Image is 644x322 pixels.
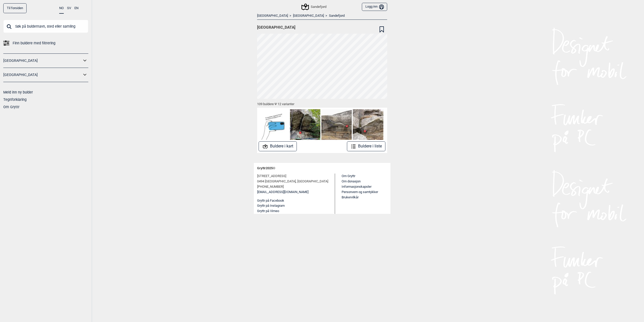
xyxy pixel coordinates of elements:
a: [GEOGRAPHIC_DATA] [3,71,82,79]
img: Moonwalk 220306 [321,109,352,140]
div: Sandefjord [302,4,326,10]
button: NO [59,3,64,14]
div: 109 buldere Ψ 12 varianter [257,99,387,108]
a: Om Gryttr [3,105,19,109]
span: > [325,14,327,18]
a: Informasjonskapsler [342,185,371,188]
a: Til forsiden [3,3,27,13]
button: SV [67,3,71,13]
button: Buldere i kart [259,141,297,151]
span: [GEOGRAPHIC_DATA] [257,25,295,30]
button: Logg inn [362,3,387,11]
button: Buldere i liste [347,141,386,151]
a: Brukervilkår [342,195,359,199]
span: > [289,14,291,18]
span: 0494 [GEOGRAPHIC_DATA], [GEOGRAPHIC_DATA] [257,179,328,184]
a: Finn buldere med filtrering [3,40,88,47]
button: Gryttr på Instagram [257,203,285,209]
img: Malcolms egg 220306 [353,109,383,140]
a: [GEOGRAPHIC_DATA] [293,14,324,18]
a: Sandefjord [329,14,345,18]
button: Gryttr på Vimeo [257,209,279,214]
button: Gryttr på Facebook [257,198,284,203]
a: Personvern og samtykker [342,190,378,194]
div: Gryttr 2025 © [257,163,387,174]
a: [GEOGRAPHIC_DATA] [3,57,82,64]
img: Bilde Mangler [259,109,289,140]
input: Søk på buldernavn, sted eller samling [3,20,88,33]
a: Om donasjon [342,179,361,183]
button: EN [74,3,78,13]
span: [STREET_ADDRESS] [257,174,286,179]
a: Om Gryttr [342,174,355,178]
a: Meld inn ny bulder [3,90,33,94]
a: [EMAIL_ADDRESS][DOMAIN_NAME] [257,190,308,195]
span: Finn buldere med filtrering [13,40,55,47]
a: Tegnforklaring [3,98,27,102]
img: Necronomicon [290,109,320,140]
a: [GEOGRAPHIC_DATA] [257,14,288,18]
span: [PHONE_NUMBER] [257,184,284,190]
